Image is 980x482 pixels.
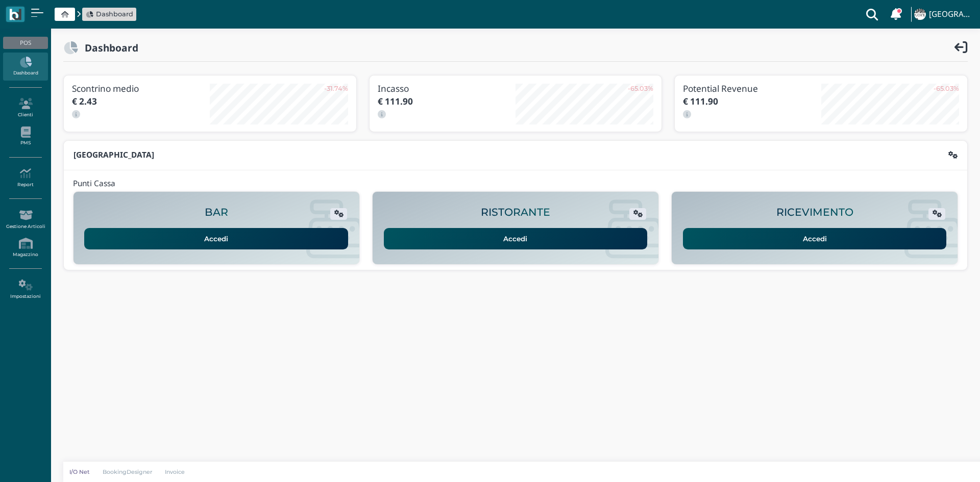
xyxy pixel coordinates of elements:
[72,95,97,107] b: € 2.43
[378,95,413,107] b: € 111.90
[3,206,47,234] a: Gestione Articoli
[378,84,516,93] h3: Incasso
[929,10,974,19] h4: [GEOGRAPHIC_DATA]
[776,207,853,218] h2: RICEVIMENTO
[914,9,925,20] img: ...
[205,207,228,218] h2: BAR
[86,9,133,19] a: Dashboard
[481,207,550,218] h2: RISTORANTE
[683,228,947,249] a: Accedi
[3,275,47,303] a: Impostazioni
[683,95,718,107] b: € 111.90
[3,94,47,122] a: Clienti
[3,234,47,262] a: Magazzino
[84,228,348,249] a: Accedi
[384,228,648,249] a: Accedi
[73,149,154,160] b: [GEOGRAPHIC_DATA]
[78,42,138,53] h2: Dashboard
[3,53,47,81] a: Dashboard
[3,164,47,192] a: Report
[913,2,974,27] a: ... [GEOGRAPHIC_DATA]
[9,9,21,20] img: logo
[96,9,133,19] span: Dashboard
[73,180,115,188] h4: Punti Cassa
[72,84,210,93] h3: Scontrino medio
[683,84,821,93] h3: Potential Revenue
[3,37,47,49] div: POS
[3,122,47,150] a: PMS
[908,450,971,473] iframe: Help widget launcher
